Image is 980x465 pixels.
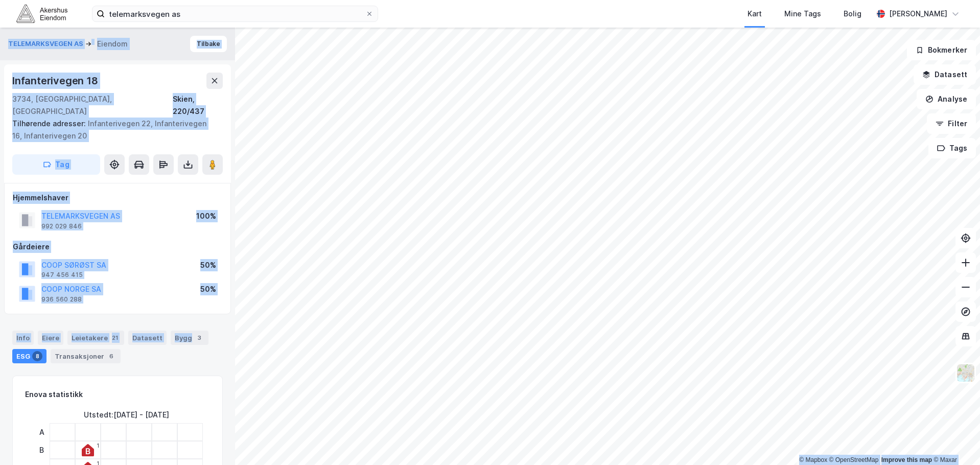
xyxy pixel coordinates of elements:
[12,154,100,175] button: Tag
[41,222,82,230] div: 992 029 846
[12,349,46,363] div: ESG
[889,8,947,20] div: [PERSON_NAME]
[194,333,204,343] div: 3
[927,113,976,134] button: Filter
[173,93,223,118] div: Skien, 220/437
[67,331,124,345] div: Leietakere
[12,331,34,345] div: Info
[12,119,88,128] span: Tilhørende adresser:
[41,295,82,304] div: 936 560 288
[928,138,976,158] button: Tags
[200,283,216,295] div: 50%
[32,351,42,361] div: 8
[917,89,976,109] button: Analyse
[38,331,63,345] div: Eiere
[106,351,116,361] div: 6
[97,38,128,50] div: Eiendom
[784,8,821,20] div: Mine Tags
[35,423,48,441] div: A
[110,333,120,343] div: 21
[748,8,762,20] div: Kart
[8,39,85,49] button: TELEMARKSVEGEN AS
[844,8,861,20] div: Bolig
[12,118,215,142] div: Infanterivegen 22, Infanterivegen 16, Infanterivegen 20
[84,409,169,421] div: Utstedt : [DATE] - [DATE]
[51,349,121,363] div: Transaksjoner
[914,64,976,85] button: Datasett
[829,456,879,463] a: OpenStreetMap
[25,388,83,401] div: Enova statistikk
[196,210,216,222] div: 100%
[881,456,932,463] a: Improve this map
[41,271,83,279] div: 947 456 415
[16,5,67,22] img: akershus-eiendom-logo.9091f326c980b4bce74ccdd9f866810c.svg
[13,192,222,204] div: Hjemmelshaver
[171,331,208,345] div: Bygg
[105,6,365,21] input: Søk på adresse, matrikkel, gårdeiere, leietakere eller personer
[128,331,167,345] div: Datasett
[13,241,222,253] div: Gårdeiere
[907,40,976,60] button: Bokmerker
[200,259,216,271] div: 50%
[929,416,980,465] div: Kontrollprogram for chat
[190,36,227,52] button: Tilbake
[35,441,48,459] div: B
[929,416,980,465] iframe: Chat Widget
[12,93,173,118] div: 3734, [GEOGRAPHIC_DATA], [GEOGRAPHIC_DATA]
[12,73,100,89] div: Infanterivegen 18
[799,456,827,463] a: Mapbox
[956,363,975,383] img: Z
[97,443,99,449] div: 1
